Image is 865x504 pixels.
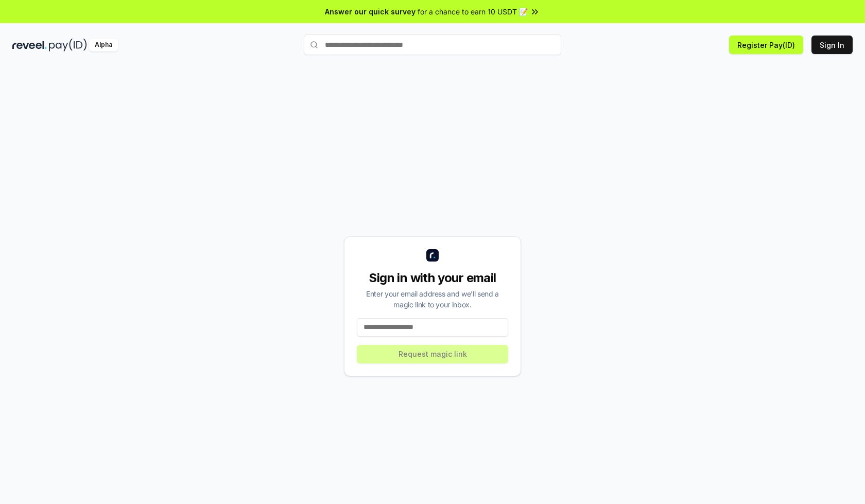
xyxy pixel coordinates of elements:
img: reveel_dark [12,39,47,51]
img: pay_id [49,39,87,51]
div: Enter your email address and we’ll send a magic link to your inbox. [357,288,508,310]
img: logo_small [426,249,439,262]
span: Answer our quick survey [325,6,416,17]
button: Sign In [811,36,853,54]
span: for a chance to earn 10 USDT 📝 [418,6,528,17]
button: Register Pay(ID) [729,36,803,54]
div: Alpha [89,39,118,51]
div: Sign in with your email [357,270,508,286]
